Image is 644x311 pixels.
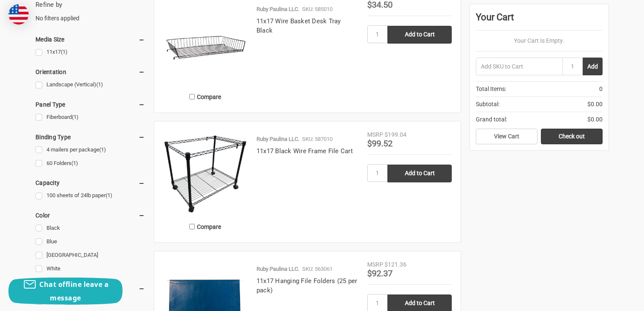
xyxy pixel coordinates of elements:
[35,99,145,110] h5: Panel Type
[35,158,145,169] a: 60 Folders
[583,58,603,75] button: Add
[476,58,562,75] input: Add SKU to Cart
[163,220,248,234] label: Compare
[257,265,299,273] p: Ruby Paulina LLC.
[476,115,507,124] span: Grand total:
[476,100,499,109] span: Subtotal:
[189,224,195,229] input: Compare
[587,115,603,124] span: $0.00
[61,49,68,55] span: (1)
[302,5,333,14] p: SKU: 585010
[257,147,353,155] a: 11x17 Black Wire Frame File Cart
[257,135,299,143] p: Ruby Paulina LLC.
[35,144,145,156] a: 4 mailers per package
[35,250,145,261] a: [GEOGRAPHIC_DATA]
[599,85,603,94] span: 0
[257,17,341,35] a: 11x17 Wire Basket Desk Tray Black
[476,85,506,94] span: Total Items:
[476,129,538,145] a: View Cart
[71,160,78,166] span: (1)
[99,146,106,153] span: (1)
[35,178,145,188] h5: Capacity
[163,130,248,215] img: 11x17 Black Wire Frame File Cart
[35,263,145,275] a: White
[257,277,357,294] a: 11x17 Hanging File Folders (25 per pack)
[96,81,103,88] span: (1)
[35,132,145,142] h5: Binding Type
[367,138,393,149] span: $99.52
[35,47,145,58] a: 11x17
[476,10,603,30] div: Your Cart
[35,67,145,77] h5: Orientation
[8,278,123,305] button: Chat offline leave a message
[385,131,407,138] span: $199.04
[587,100,603,109] span: $0.00
[35,210,145,220] h5: Color
[72,114,79,120] span: (1)
[302,265,333,273] p: SKU: 563061
[385,261,407,268] span: $121.36
[106,192,112,198] span: (1)
[39,280,109,303] span: Chat offline leave a message
[163,90,248,104] label: Compare
[189,94,195,99] input: Compare
[541,129,603,145] a: Check out
[35,34,145,44] h5: Media Size
[367,130,383,139] div: MSRP
[387,165,452,182] input: Add to Cart
[302,135,333,143] p: SKU: 587010
[35,190,145,201] a: 100 sheets of 24lb paper
[476,36,603,45] p: Your Cart Is Empty.
[257,5,299,14] p: Ruby Paulina LLC.
[35,79,145,91] a: Landscape (Vertical)
[367,260,383,269] div: MSRP
[367,268,393,278] span: $92.37
[387,26,452,44] input: Add to Cart
[35,236,145,248] a: Blue
[8,4,29,25] img: duty and tax information for United States
[163,0,248,85] img: 11x17 Wire Basket Desk Tray Black
[35,223,145,234] a: Black
[35,112,145,123] a: Fiberboard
